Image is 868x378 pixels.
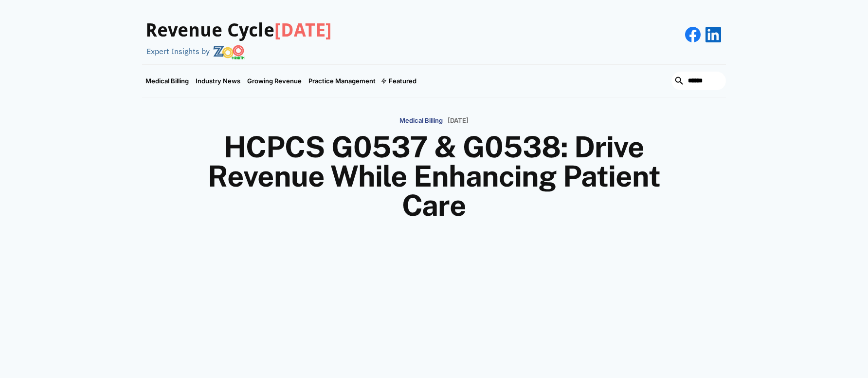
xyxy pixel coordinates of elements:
[399,117,443,125] p: Medical Billing
[244,65,305,97] a: Growing Revenue
[399,112,443,128] a: Medical Billing
[305,65,379,97] a: Practice Management
[200,132,668,220] h1: HCPCS G0537 & G0538: Drive Revenue While Enhancing Patient Care
[142,10,332,59] a: Revenue Cycle[DATE]Expert Insights by
[274,19,332,41] span: [DATE]
[389,77,416,85] div: Featured
[146,47,210,56] div: Expert Insights by
[448,117,469,125] p: [DATE]
[142,65,192,97] a: Medical Billing
[192,65,244,97] a: Industry News
[145,19,332,42] h3: Revenue Cycle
